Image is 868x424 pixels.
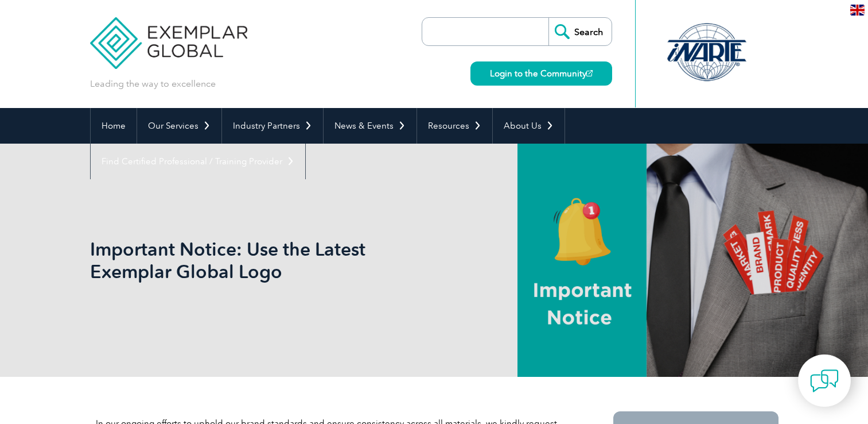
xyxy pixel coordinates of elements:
[586,70,593,76] img: open_square.png
[91,108,137,144] a: Home
[850,5,865,16] img: en
[90,238,531,283] h1: Important Notice: Use the Latest Exemplar Global Logo
[137,108,221,144] a: Our Services
[222,108,323,144] a: Industry Partners
[324,108,417,144] a: News & Events
[91,144,305,179] a: Find Certified Professional / Training Provider
[417,108,492,144] a: Resources
[548,18,612,45] input: Search
[810,367,839,395] img: contact-chat.png
[470,61,612,86] a: Login to the Community
[90,78,216,90] p: Leading the way to excellence
[493,108,565,144] a: About Us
